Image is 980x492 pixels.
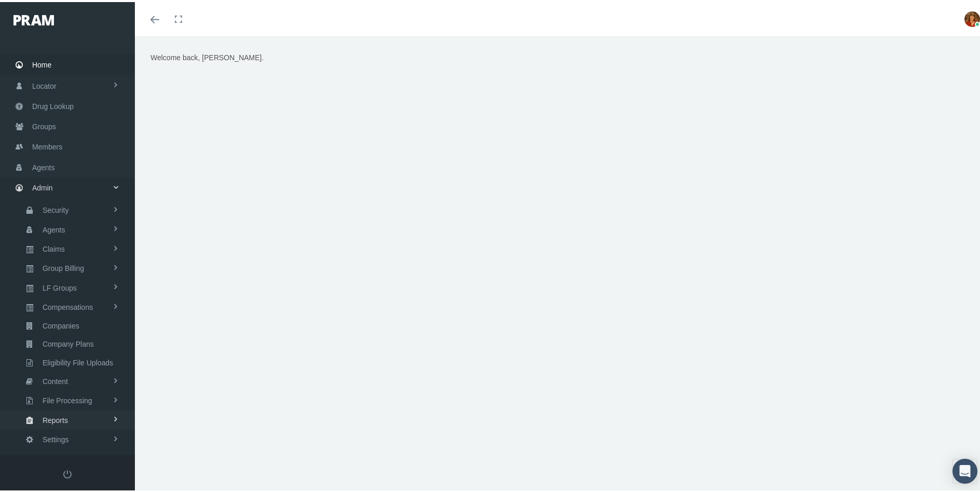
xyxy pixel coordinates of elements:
span: Companies [43,315,79,333]
span: File Processing [43,390,92,407]
span: Agents [32,156,55,175]
span: Security [43,199,69,217]
span: PHI Disclosures [43,447,94,465]
span: Eligibility File Uploads [43,352,113,370]
span: Home [32,53,51,73]
span: Reports [43,409,68,427]
span: Locator [32,74,57,94]
span: Group Billing [43,257,84,275]
div: Open Intercom Messenger [953,457,977,482]
span: Settings [43,429,69,446]
span: Compensations [43,296,93,314]
span: Agents [43,219,65,237]
span: Groups [32,115,56,134]
span: Content [43,371,68,388]
span: Claims [43,238,65,256]
span: LF Groups [43,277,77,295]
span: Members [32,135,62,155]
span: Drug Lookup [32,94,74,114]
img: PRAM_20_x_78.png [13,13,54,23]
img: S_Profile_Picture_5386.jpg [964,9,980,25]
span: Welcome back, [PERSON_NAME]. [150,51,264,60]
span: Company Plans [43,333,94,351]
span: Admin [32,176,53,196]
